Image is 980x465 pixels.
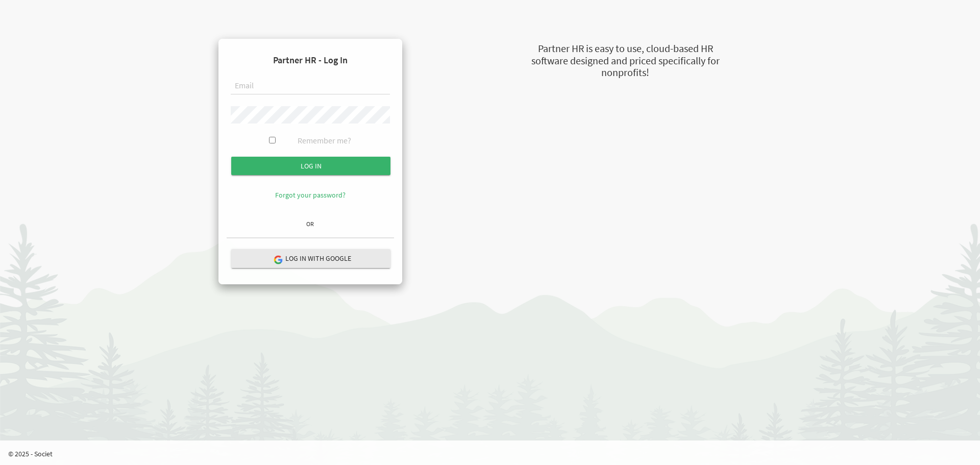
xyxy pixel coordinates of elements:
[231,249,390,268] button: Log in with Google
[231,157,390,175] input: Log in
[298,135,351,146] label: Remember me?
[480,41,771,56] div: Partner HR is easy to use, cloud-based HR
[227,47,394,74] h4: Partner HR - Log In
[8,449,980,459] p: © 2025 - Societ
[227,221,394,227] h6: OR
[275,190,346,200] a: Forgot your password?
[480,65,771,80] div: nonprofits!
[231,78,390,95] input: Email
[480,54,771,68] div: software designed and priced specifically for
[273,255,282,264] img: google-logo.png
